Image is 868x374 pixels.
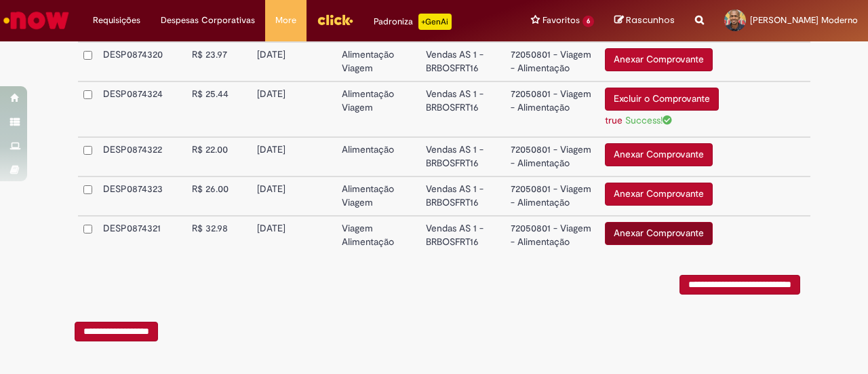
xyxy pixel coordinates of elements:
td: Anexar Comprovante [599,42,749,81]
td: [DATE] [252,176,336,216]
td: R$ 22.00 [186,137,252,176]
span: More [275,14,296,27]
span: [PERSON_NAME] Moderno [750,14,858,26]
td: [DATE] [252,137,336,176]
td: Anexar Comprovante [599,176,749,216]
td: Vendas AS 1 - BRBOSFRT16 [420,42,505,81]
button: Anexar Comprovante [605,48,713,71]
span: Rascunhos [626,14,675,26]
span: Favoritos [542,14,580,27]
td: DESP0874324 [98,81,186,137]
td: Alimentação Viagem [336,42,420,81]
span: Despesas Corporativas [161,14,255,27]
td: 72050801 - Viagem - Alimentação [505,176,599,216]
td: Anexar Comprovante [599,216,749,255]
td: 72050801 - Viagem - Alimentação [505,81,599,137]
div: Padroniza [374,14,452,30]
td: Vendas AS 1 - BRBOSFRT16 [420,137,505,176]
p: +GenAi [418,14,452,30]
td: Alimentação [336,137,420,176]
img: click_logo_yellow_360x200.png [317,10,353,30]
td: 72050801 - Viagem - Alimentação [505,42,599,81]
td: Alimentação Viagem [336,176,420,216]
td: [DATE] [252,42,336,81]
td: [DATE] [252,81,336,137]
button: Anexar Comprovante [605,143,713,166]
td: 72050801 - Viagem - Alimentação [505,137,599,176]
button: Anexar Comprovante [605,183,713,206]
img: ServiceNow [1,7,71,34]
td: [DATE] [252,216,336,255]
td: 72050801 - Viagem - Alimentação [505,216,599,255]
td: R$ 23.97 [186,42,252,81]
span: Success! [625,114,672,126]
a: true [605,114,623,126]
td: Vendas AS 1 - BRBOSFRT16 [420,81,505,137]
td: R$ 25.44 [186,81,252,137]
td: Vendas AS 1 - BRBOSFRT16 [420,216,505,255]
a: Rascunhos [614,14,675,27]
td: DESP0874323 [98,176,186,216]
td: Anexar Comprovante [599,137,749,176]
td: Viagem Alimentação [336,216,420,255]
button: Excluir o Comprovante [605,88,719,111]
td: R$ 26.00 [186,176,252,216]
span: Requisições [93,14,140,27]
td: Excluir o Comprovante true Success! [599,81,749,137]
td: DESP0874320 [98,42,186,81]
td: Vendas AS 1 - BRBOSFRT16 [420,176,505,216]
td: Alimentação Viagem [336,81,420,137]
span: 6 [583,16,594,27]
button: Anexar Comprovante [605,222,713,245]
td: DESP0874321 [98,216,186,255]
td: R$ 32.98 [186,216,252,255]
td: DESP0874322 [98,137,186,176]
